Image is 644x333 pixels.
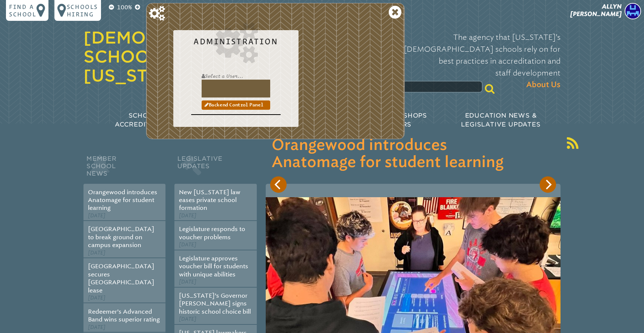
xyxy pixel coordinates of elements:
[202,100,270,109] a: Backend Control Panel
[179,241,196,248] span: [DATE]
[67,3,98,18] p: Schools Hiring
[88,212,105,219] span: [DATE]
[179,279,196,285] span: [DATE]
[179,292,251,315] a: [US_STATE]’s Governor [PERSON_NAME] signs historic school choice bill
[570,3,622,17] span: Allyn [PERSON_NAME]
[88,295,105,301] span: [DATE]
[174,153,256,184] h2: Legislative Updates
[83,28,295,85] a: [DEMOGRAPHIC_DATA] Schools of [US_STATE]
[461,112,540,128] span: Education News & Legislative Updates
[179,212,196,219] span: [DATE]
[179,189,240,212] a: New [US_STATE] law eases private school formation
[540,176,556,193] button: Next
[88,263,154,294] a: [GEOGRAPHIC_DATA] secures [GEOGRAPHIC_DATA] lease
[88,308,160,323] a: Redeemer’s Advanced Band wins superior rating
[83,153,165,184] h2: Member School News
[179,316,196,322] span: [DATE]
[88,225,154,249] a: [GEOGRAPHIC_DATA] to break ground on campus expansion
[378,31,561,91] p: The agency that [US_STATE]’s [DEMOGRAPHIC_DATA] schools rely on for best practices in accreditati...
[88,189,157,212] a: Orangewood introduces Anatomage for student learning
[179,255,248,278] a: Legislature approves voucher bill for students with unique abilities
[179,37,293,64] h2: Administration
[270,176,287,193] button: Previous
[272,137,555,171] h3: Orangewood introduces Anatomage for student learning
[179,225,245,240] a: Legislature responds to voucher problems
[116,3,133,12] p: 100%
[526,79,561,91] span: About Us
[88,324,105,330] span: [DATE]
[9,3,37,18] p: Find a school
[115,112,171,128] span: School Accreditation
[625,3,641,19] img: a54426be94052344887f6ad0d596e897
[88,250,105,256] span: [DATE]
[202,73,270,80] p: Select a User...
